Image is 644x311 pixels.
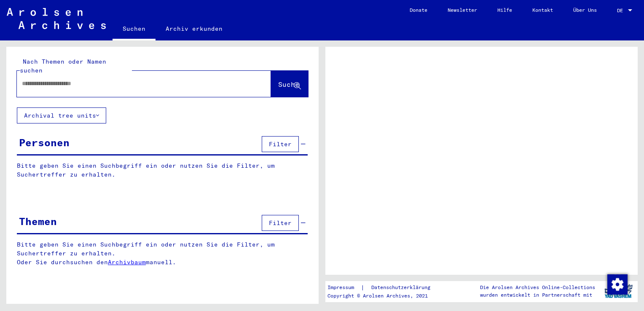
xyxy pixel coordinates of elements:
[480,291,595,299] p: wurden entwickelt in Partnerschaft mit
[17,240,308,267] p: Bitte geben Sie einen Suchbegriff ein oder nutzen Sie die Filter, um Suchertreffer zu erhalten. O...
[269,140,292,148] span: Filter
[607,274,627,294] div: Zustimmung ändern
[113,19,156,40] a: Suchen
[19,214,57,229] div: Themen
[603,281,634,302] img: yv_logo.png
[327,292,440,300] p: Copyright © Arolsen Archives, 2021
[327,283,361,292] a: Impressum
[17,161,308,179] p: Bitte geben Sie einen Suchbegriff ein oder nutzen Sie die Filter, um Suchertreffer zu erhalten.
[617,8,626,13] span: DE
[20,58,106,74] mat-label: Nach Themen oder Namen suchen
[156,19,233,39] a: Archiv erkunden
[607,274,628,295] img: Zustimmung ändern
[108,258,146,266] a: Archivbaum
[19,135,70,150] div: Personen
[480,284,595,291] p: Die Arolsen Archives Online-Collections
[7,8,106,29] img: Arolsen_neg.svg
[17,107,106,123] button: Archival tree units
[327,283,440,292] div: |
[278,80,299,88] span: Suche
[271,71,308,97] button: Suche
[365,283,440,292] a: Datenschutzerklärung
[262,136,299,152] button: Filter
[269,219,292,227] span: Filter
[262,215,299,231] button: Filter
